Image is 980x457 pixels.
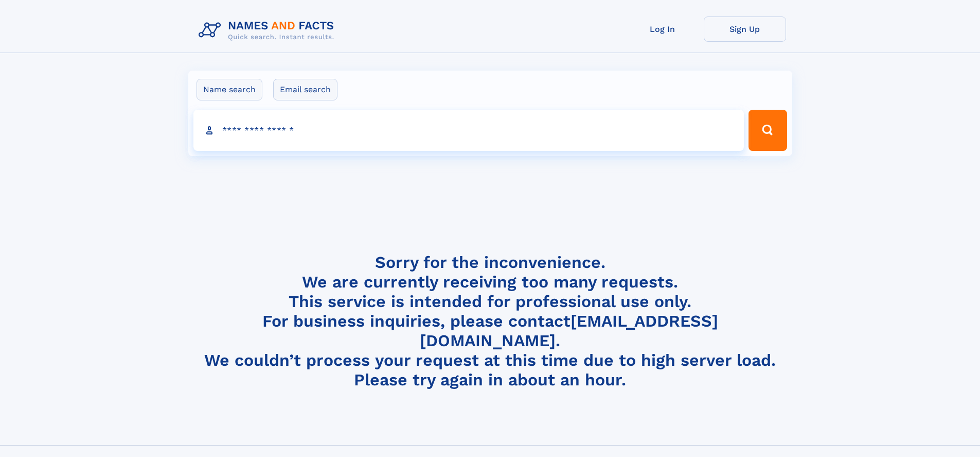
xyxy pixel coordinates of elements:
[197,79,262,100] label: Name search
[749,110,787,151] button: Search Button
[273,79,337,100] label: Email search
[193,110,744,151] input: search input
[621,16,704,42] a: Log In
[194,252,786,390] h4: Sorry for the inconvenience. We are currently receiving too many requests. This service is intend...
[704,16,786,42] a: Sign Up
[420,311,718,350] a: [EMAIL_ADDRESS][DOMAIN_NAME]
[194,16,343,44] img: Logo Names and Facts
